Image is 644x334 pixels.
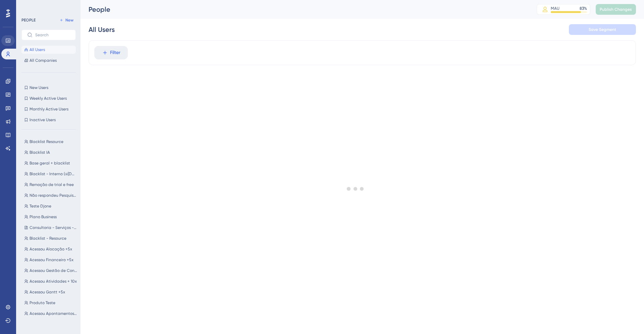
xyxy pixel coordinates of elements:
span: Save Segment [589,27,616,32]
span: Acessou Financeiro +5x [30,257,73,263]
span: Acessou Gestão de Contrato +5x [30,268,77,273]
button: All Users [21,46,76,54]
button: Acessou Financeiro +5x [21,256,80,264]
button: Acessou Alocação +5x [21,245,80,253]
span: Produto Teste [30,300,55,305]
button: All Companies [21,56,76,64]
span: Acessou Alocação +5x [30,246,72,252]
button: Produto Teste [21,299,80,307]
button: Monthly Active Users [21,105,76,113]
span: Acessou o Kanban +20x em 30 dias [30,322,77,327]
button: New [57,16,76,24]
button: Acessou o Kanban +20x em 30 dias [21,320,80,328]
span: Blacklist - Resource [30,236,66,241]
span: Plano Business [30,214,57,220]
span: All Users [30,47,45,52]
span: Blacklist Resource [30,139,63,144]
span: Acessou Atividades + 10x [30,279,77,284]
input: Search [35,33,70,37]
span: Publish Changes [600,7,632,12]
button: Teste Djone [21,202,80,210]
div: People [89,5,520,14]
button: Save Segment [569,24,636,35]
button: Blacklist - Resource [21,234,80,242]
button: Plano Business [21,213,80,221]
span: New Users [30,85,48,90]
span: Consultoria - Serviços - Serviços de TI [30,225,77,230]
span: Inactive Users [30,117,56,123]
span: Remoção de trial e free [30,182,74,187]
div: MAU [551,6,559,11]
div: PEOPLE [21,17,36,23]
button: Acessou Atividades + 10x [21,277,80,285]
button: Inactive Users [21,116,76,124]
button: Acessou Apontamentos +5x [21,309,80,318]
span: Monthly Active Users [30,106,68,112]
button: Publish Changes [596,4,636,15]
button: New Users [21,84,76,92]
span: Blacklist IA [30,150,50,155]
button: Weekly Active Users [21,94,76,102]
span: All Companies [30,58,57,63]
span: Acessou Gantt +5x [30,289,65,295]
div: All Users [89,25,115,34]
button: Blacklist IA [21,148,80,156]
button: Blacklist - Interno (@[DOMAIN_NAME]) [21,170,80,178]
button: Consultoria - Serviços - Serviços de TI [21,224,80,232]
button: Blacklist Resource [21,138,80,146]
span: New [65,17,73,23]
span: Teste Djone [30,203,51,209]
span: Weekly Active Users [30,96,67,101]
button: Acessou Gantt +5x [21,288,80,296]
span: Não respondeu Pesquisa Analytics - Detalhes do indicador [30,193,77,198]
button: Não respondeu Pesquisa Analytics - Detalhes do indicador [21,191,80,199]
span: Acessou Apontamentos +5x [30,311,77,316]
button: Remoção de trial e free [21,181,80,189]
span: Base geral + blacklist [30,160,70,166]
div: 83 % [580,6,587,11]
span: Blacklist - Interno (@[DOMAIN_NAME]) [30,171,77,177]
button: Base geral + blacklist [21,159,80,167]
button: Acessou Gestão de Contrato +5x [21,267,80,275]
